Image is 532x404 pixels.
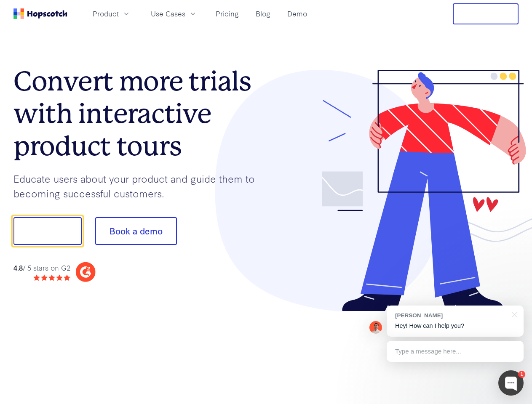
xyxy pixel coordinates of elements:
a: Blog [252,7,274,21]
h1: Convert more trials with interactive product tours [13,65,266,162]
button: Book a demo [95,217,177,245]
div: / 5 stars on G2 [13,263,70,273]
button: Free Trial [453,3,519,24]
p: Hey! How can I help you? [395,322,515,330]
div: 1 [518,371,525,378]
p: Educate users about your product and guide them to becoming successful customers. [13,171,266,200]
div: [PERSON_NAME] [395,311,507,319]
a: Pricing [212,7,242,21]
button: Show me! [13,217,82,245]
a: Home [13,8,67,19]
div: Type a message here... [387,341,524,362]
img: Mark Spera [369,321,382,334]
span: Use Cases [151,8,185,19]
button: Use Cases [146,7,202,21]
button: Product [88,7,136,21]
strong: 4.8 [13,263,23,272]
a: Demo [284,7,310,21]
span: Product [93,8,119,19]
